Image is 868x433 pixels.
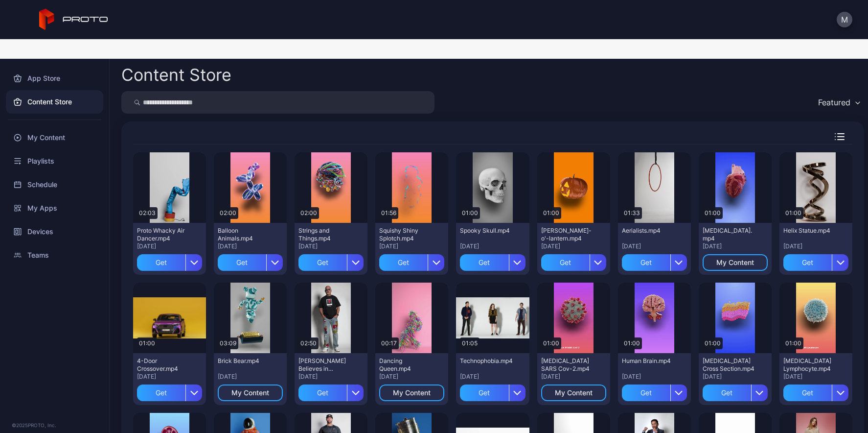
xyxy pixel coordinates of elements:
[622,357,676,365] div: Human Brain.mp4
[298,385,347,401] div: Get
[703,385,768,401] button: Get
[460,385,508,401] div: Get
[218,242,283,250] div: [DATE]
[379,254,428,271] div: Get
[218,357,272,365] div: Brick Bear.mp4
[137,385,185,401] div: Get
[541,254,590,271] div: Get
[137,227,191,242] div: Proto Whacky Air Dancer.mp4
[379,357,433,373] div: Dancing Queen.mp4
[393,389,431,397] div: My Content
[783,385,848,401] button: Get
[379,242,444,250] div: [DATE]
[379,227,433,242] div: Squishy Shiny Splotch.mp4
[783,373,848,381] div: [DATE]
[460,227,514,235] div: Spooky Skull.mp4
[298,227,352,242] div: Strings and Things.mp4
[218,254,283,271] button: Get
[783,242,848,250] div: [DATE]
[703,227,756,242] div: Human Heart.mp4
[622,254,687,271] button: Get
[622,385,670,401] div: Get
[703,242,768,250] div: [DATE]
[137,385,202,401] button: Get
[379,254,444,271] button: Get
[783,385,832,401] div: Get
[6,220,103,243] a: Devices
[137,254,185,271] div: Get
[783,357,837,373] div: T-Cell Lymphocyte.mp4
[298,254,347,271] div: Get
[137,242,202,250] div: [DATE]
[460,385,525,401] button: Get
[541,242,606,250] div: [DATE]
[231,389,269,397] div: My Content
[6,243,103,267] a: Teams
[703,254,768,271] button: My Content
[6,67,103,90] a: App Store
[783,254,832,271] div: Get
[298,254,364,271] button: Get
[622,373,687,381] div: [DATE]
[555,389,593,397] div: My Content
[818,97,850,107] div: Featured
[6,90,103,114] a: Content Store
[218,254,266,271] div: Get
[460,254,508,271] div: Get
[6,173,103,196] a: Schedule
[460,242,525,250] div: [DATE]
[298,242,364,250] div: [DATE]
[716,259,754,266] div: My Content
[622,254,670,271] div: Get
[622,227,676,235] div: Aerialists.mp4
[622,385,687,401] button: Get
[6,126,103,149] a: My Content
[703,357,756,373] div: Epidermis Cross Section.mp4
[460,373,525,381] div: [DATE]
[460,357,514,365] div: Technophobia.mp4
[703,385,751,401] div: Get
[541,385,606,401] button: My Content
[703,373,768,381] div: [DATE]
[541,357,595,373] div: Covid-19 SARS Cov-2.mp4
[813,91,864,114] button: Featured
[622,242,687,250] div: [DATE]
[137,254,202,271] button: Get
[121,67,231,83] div: Content Store
[541,373,606,381] div: [DATE]
[218,373,283,381] div: [DATE]
[137,373,202,381] div: [DATE]
[6,196,103,220] a: My Apps
[298,385,364,401] button: Get
[298,373,364,381] div: [DATE]
[218,227,272,242] div: Balloon Animals.mp4
[12,421,97,429] div: © 2025 PROTO, Inc.
[379,373,444,381] div: [DATE]
[379,385,444,401] button: My Content
[460,254,525,271] button: Get
[783,254,848,271] button: Get
[6,149,103,173] a: Playlists
[298,357,352,373] div: Howie Mandel Believes in Proto.mp4
[137,357,191,373] div: 4-Door Crossover.mp4
[218,385,283,401] button: My Content
[541,227,595,242] div: Jack-o'-lantern.mp4
[837,12,852,27] button: M
[783,227,837,235] div: Helix Statue.mp4
[541,254,606,271] button: Get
